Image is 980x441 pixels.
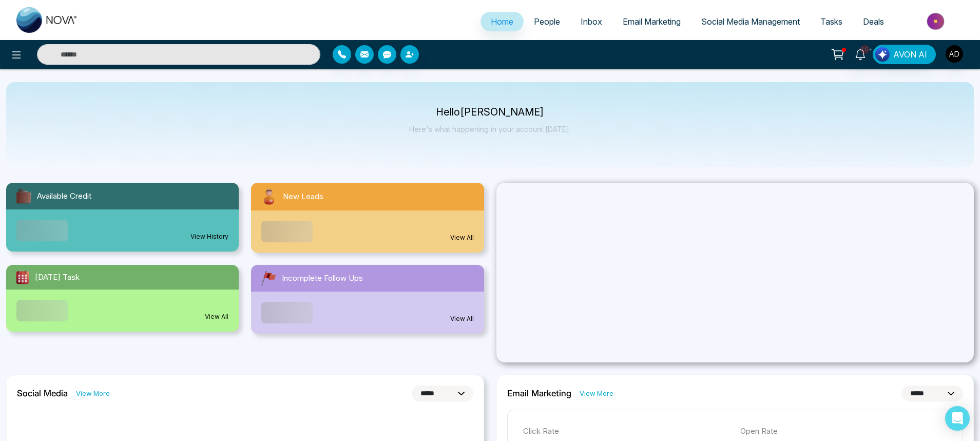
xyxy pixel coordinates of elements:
span: Tasks [820,16,842,27]
span: [DATE] Task [35,272,80,283]
p: Here's what happening in your account [DATE]. [409,125,571,133]
a: View All [450,233,474,242]
a: View All [450,314,474,323]
img: todayTask.svg [14,269,31,285]
h2: Social Media [17,388,68,398]
span: Home [491,16,513,27]
img: User Avatar [946,45,963,63]
a: Social Media Management [691,12,810,31]
span: 10+ [860,45,870,54]
span: People [534,16,560,27]
img: followUps.svg [259,269,278,287]
a: 10+ [848,45,873,63]
span: Email Marketing [623,16,681,27]
span: Incomplete Follow Ups [282,273,363,284]
p: Click Rate [523,426,730,437]
span: Available Credit [37,190,91,202]
span: Deals [863,16,884,27]
span: New Leads [283,191,323,203]
a: View More [76,389,110,398]
p: Open Rate [740,426,947,437]
img: Nova CRM Logo [16,7,78,33]
a: New LeadsView All [245,183,490,253]
img: Market-place.gif [899,10,974,33]
a: Tasks [810,12,853,31]
a: Incomplete Follow UpsView All [245,265,490,334]
button: AVON AI [873,45,936,64]
span: AVON AI [893,48,927,61]
img: Lead Flow [875,47,890,62]
a: View All [205,312,228,321]
a: People [524,12,570,31]
img: newLeads.svg [259,187,279,206]
p: Hello [PERSON_NAME] [409,108,571,117]
span: Social Media Management [701,16,800,27]
a: Home [481,12,524,31]
a: View History [190,232,228,241]
a: View More [580,389,613,398]
div: Open Intercom Messenger [945,406,970,431]
a: Inbox [570,12,612,31]
a: Email Marketing [612,12,691,31]
span: Inbox [581,16,602,27]
img: availableCredit.svg [14,187,33,205]
a: Deals [853,12,894,31]
h2: Email Marketing [507,388,571,398]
